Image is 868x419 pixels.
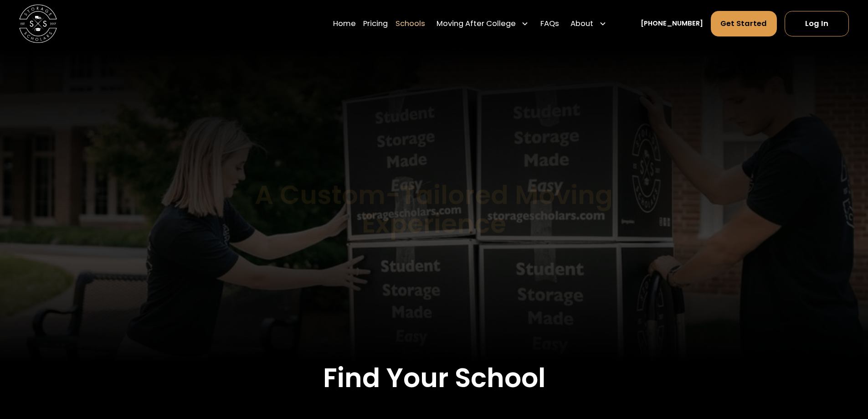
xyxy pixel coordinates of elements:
[567,10,611,37] div: About
[641,19,703,29] a: [PHONE_NUMBER]
[433,10,533,37] div: Moving After College
[437,18,516,30] div: Moving After College
[540,10,559,37] a: FAQs
[19,5,57,42] img: Storage Scholars main logo
[711,11,777,36] a: Get Started
[92,362,775,394] h2: Find Your School
[395,10,425,37] a: Schools
[570,18,593,30] div: About
[785,11,849,36] a: Log In
[206,181,662,238] h1: A Custom-Tailored Moving Experience
[363,10,388,37] a: Pricing
[333,10,356,37] a: Home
